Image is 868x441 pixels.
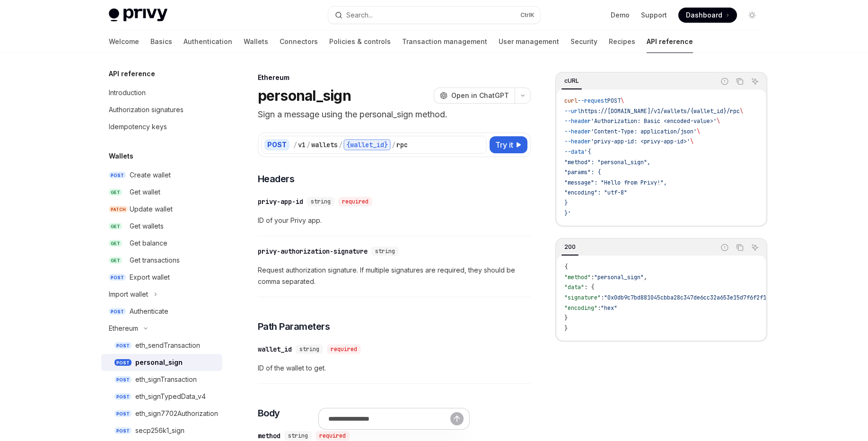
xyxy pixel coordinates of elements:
[343,139,391,150] div: {wallet_id}
[109,257,122,264] span: GET
[109,121,167,132] div: Idempotency keys
[311,198,331,205] span: string
[717,117,720,125] span: \
[561,241,579,253] div: 200
[244,30,268,53] a: Wallets
[135,408,218,419] div: eth_sign7702Authorization
[109,172,126,179] span: POST
[641,10,667,20] a: Support
[150,30,172,53] a: Basics
[280,30,318,53] a: Connectors
[258,87,351,104] h1: personal_sign
[101,218,222,235] a: GETGet wallets
[135,374,197,385] div: eth_signTransaction
[109,223,122,230] span: GET
[402,30,487,53] a: Transaction management
[101,354,222,371] a: POSTpersonal_sign
[258,73,531,82] div: Ethereum
[564,273,591,281] span: "method"
[258,344,292,354] div: wallet_id
[109,30,139,53] a: Welcome
[678,8,737,23] a: Dashboard
[130,169,171,181] div: Create wallet
[561,75,582,87] div: cURL
[130,203,173,215] div: Update wallet
[114,393,132,400] span: POST
[621,97,624,105] span: \
[396,140,408,150] div: rpc
[564,189,627,196] span: "encoding": "utf-8"
[101,405,222,422] a: POSTeth_sign7702Authorization
[258,215,531,226] span: ID of your Privy app.
[601,294,604,301] span: :
[570,30,597,53] a: Security
[591,128,697,135] span: 'Content-Type: application/json'
[101,371,222,388] a: POSTeth_signTransaction
[135,357,183,368] div: personal_sign
[114,342,132,349] span: POST
[264,139,289,150] div: POST
[328,408,450,429] input: Ask a question...
[392,140,395,150] div: /
[298,140,306,150] div: v1
[109,189,122,196] span: GET
[591,273,594,281] span: :
[101,167,222,184] a: POSTCreate wallet
[564,138,591,145] span: --header
[109,9,167,22] img: light logo
[258,172,295,185] span: Headers
[101,235,222,252] a: GETGet balance
[375,247,395,255] span: string
[647,30,693,53] a: API reference
[130,255,180,266] div: Get transactions
[135,340,200,351] div: eth_sendTransaction
[564,283,584,291] span: "data"
[114,359,132,366] span: POST
[745,8,760,23] button: Toggle dark mode
[338,197,372,206] div: required
[101,252,222,269] a: GETGet transactions
[109,274,126,281] span: POST
[258,197,303,206] div: privy-app-id
[109,289,148,300] div: Import wallet
[130,306,168,317] div: Authenticate
[740,107,743,115] span: \
[564,314,568,322] span: }
[258,265,531,287] span: Request authorization signature. If multiple signatures are required, they should be comma separa...
[101,286,222,303] button: Toggle Import wallet section
[114,427,132,434] span: POST
[644,273,647,281] span: ,
[584,148,591,156] span: '{
[184,30,232,53] a: Authentication
[101,184,222,201] a: GETGet wallet
[734,75,746,88] button: Copy the contents from the code block
[591,117,717,125] span: 'Authorization: Basic <encoded-value>'
[749,241,761,254] button: Ask AI
[329,30,391,53] a: Policies & controls
[109,87,146,98] div: Introduction
[258,362,531,374] span: ID of the wallet to get.
[101,320,222,337] button: Toggle Ethereum section
[719,241,731,254] button: Report incorrect code
[109,308,126,315] span: POST
[564,210,571,217] span: }'
[490,136,527,153] button: Try it
[258,247,368,256] div: privy-authorization-signature
[690,138,693,145] span: \
[581,107,740,115] span: https://[DOMAIN_NAME]/v1/wallets/{wallet_id}/rpc
[578,97,607,105] span: --request
[594,273,644,281] span: "personal_sign"
[520,11,535,19] span: Ctrl K
[697,128,700,135] span: \
[101,84,222,101] a: Introduction
[346,9,373,21] div: Search...
[450,412,464,425] button: Send message
[686,10,722,20] span: Dashboard
[109,240,122,247] span: GET
[564,168,601,176] span: "params": {
[434,88,515,104] button: Open in ChatGPT
[564,159,650,166] span: "method": "personal_sign",
[101,201,222,218] a: PATCHUpdate wallet
[601,304,617,312] span: "hex"
[611,10,630,20] a: Demo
